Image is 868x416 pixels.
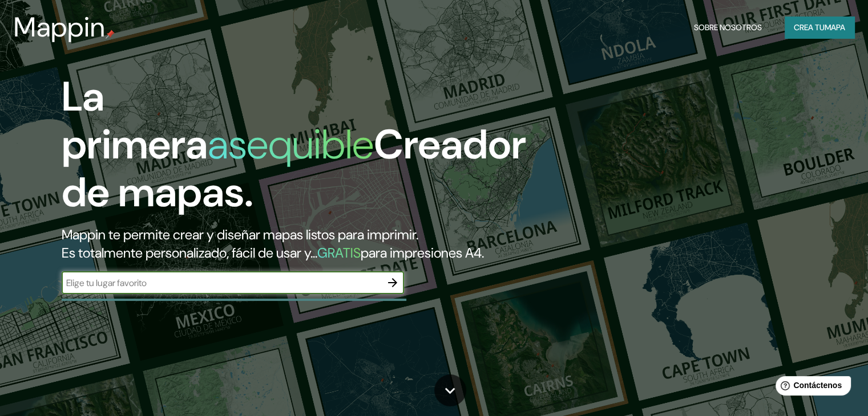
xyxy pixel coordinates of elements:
img: pin de mapeo [106,30,115,39]
font: Crea tu [794,22,825,32]
iframe: Lanzador de widgets de ayuda [766,372,855,403]
font: La primera [62,70,208,171]
input: Elige tu lugar favorito [62,276,381,289]
font: asequible [208,118,374,171]
button: Crea tumapa [785,17,854,38]
button: Sobre nosotros [689,17,766,38]
font: para impresiones A4. [361,244,484,262]
font: Creador de mapas. [62,118,526,219]
font: GRATIS [317,244,361,262]
font: Es totalmente personalizado, fácil de usar y... [62,244,317,262]
font: mapa [825,22,845,32]
font: Sobre nosotros [694,22,762,32]
font: Mappin te permite crear y diseñar mapas listos para imprimir. [62,226,418,243]
font: Mappin [14,9,106,45]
